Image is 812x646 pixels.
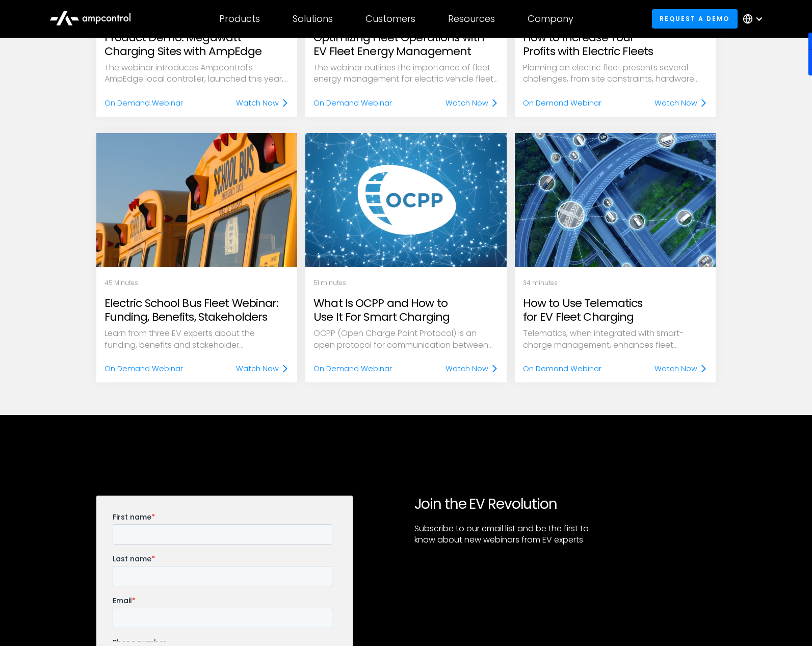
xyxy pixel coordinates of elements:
[654,363,708,374] a: Watch Now
[448,13,495,24] div: Resources
[528,13,573,24] div: Company
[414,523,595,546] p: Subscribe to our email list and be the first to know about new webinars from EV experts
[523,62,708,85] p: Planning an electric fleet presents several challenges, from site constraints, hardware options, ...
[104,279,290,287] p: 45 Minutes
[104,97,183,109] div: On Demand Webinar
[523,97,601,109] div: On Demand Webinar
[236,363,279,374] div: Watch Now
[313,97,392,109] div: On Demand Webinar
[523,31,708,58] h2: How to Increase Your Profits with Electric Fleets
[523,363,601,374] div: On Demand Webinar
[305,133,507,267] img: Webinar: What Is OCPP and How to Use It For Smart Charging
[236,97,289,109] a: Watch Now
[414,496,716,513] h2: Join the EV Revolution
[104,31,290,58] h2: Product Demo: Megawatt Charging Sites with AmpEdge
[313,328,499,351] p: OCPP (Open Charge Point Protocol) is an open protocol for communication between charging stations...
[365,13,415,24] div: Customers
[313,363,392,374] div: On Demand Webinar
[313,62,499,85] p: The webinar outlines the importance of fleet energy management for electric vehicle fleet operati...
[293,13,333,24] div: Solutions
[313,279,499,287] p: 51 minutes
[515,133,716,267] img: telematics in ev charging explained for fleets with ev charging expert
[104,363,183,374] div: On Demand Webinar
[113,512,336,641] iframe: Form 0
[654,97,708,109] a: Watch Now
[523,297,708,324] h2: How to Use Telematics for EV Fleet Charging
[654,363,697,374] div: Watch Now
[96,133,298,267] img: Electric School Bus Fleet 101: Funding, Benefits and Stakeholder Involvement
[313,31,499,58] h2: Optimizing Fleet Operations with EV Fleet Energy Management
[104,328,290,351] p: Learn from three EV experts about the funding, benefits and stakeholder involvement needed for yo...
[652,9,738,28] a: Request a demo
[523,279,708,287] p: 34 minutes
[654,97,697,109] div: Watch Now
[236,363,289,374] a: Watch Now
[446,363,488,374] div: Watch Now
[219,13,260,24] div: Products
[446,97,499,109] a: Watch Now
[313,297,499,324] h2: What Is OCPP and How to Use It For Smart Charging
[236,97,279,109] div: Watch Now
[446,97,488,109] div: Watch Now
[523,328,708,351] p: Telematics, when integrated with smart-charge management, enhances fleet efficiency, reduces cost...
[104,62,290,85] p: The webinar introduces Ampcontrol's AmpEdge local controller, launched this year, to address spec...
[446,363,499,374] a: Watch Now
[104,297,290,324] h2: Electric School Bus Fleet Webinar: Funding, Benefits, Stakeholders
